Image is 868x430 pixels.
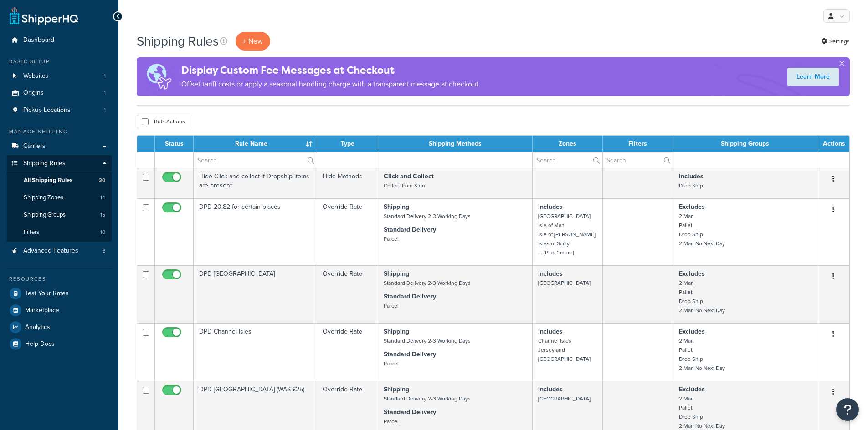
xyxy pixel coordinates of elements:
[821,35,850,48] a: Settings
[24,177,72,184] span: All Shipping Rules
[679,212,725,248] small: 2 Man Pallet Drop Ship 2 Man No Next Day
[7,224,112,241] li: Filters
[7,336,112,352] a: Help Docs
[384,407,436,417] strong: Standard Delivery
[384,172,434,181] strong: Click and Collect
[25,307,59,314] span: Marketplace
[384,269,409,278] strong: Shipping
[836,398,859,421] button: Open Resource Center
[679,337,725,372] small: 2 Man Pallet Drop Ship 2 Man No Next Day
[25,290,69,298] span: Test Your Rates
[137,115,190,128] button: Bulk Actions
[384,395,471,403] small: Standard Delivery 2-3 Working Days
[181,78,480,91] p: Offset tariff costs or apply a seasonal handling charge with a transparent message at checkout.
[7,172,112,189] li: All Shipping Rules
[7,58,112,66] div: Basic Setup
[384,302,399,310] small: Parcel
[7,189,112,206] li: Shipping Zones
[7,102,112,119] li: Pickup Locations
[384,235,399,243] small: Parcel
[384,337,471,345] small: Standard Delivery 2-3 Working Days
[100,211,105,219] span: 15
[23,247,78,255] span: Advanced Features
[100,228,105,236] span: 10
[787,68,839,86] a: Learn More
[538,212,596,257] small: [GEOGRAPHIC_DATA] Isle of Man Isle of [PERSON_NAME] Isles of Scilly ... (Plus 1 more)
[7,68,112,85] li: Websites
[7,285,112,302] a: Test Your Rates
[384,327,409,336] strong: Shipping
[384,292,436,301] strong: Standard Delivery
[679,182,703,190] small: Drop Ship
[137,57,181,96] img: duties-banner-06bc72dcb5fe05cb3f9472aba00be2ae8eb53ab6f0d8bb03d382ba314ac3c341.png
[679,395,725,430] small: 2 Man Pallet Drop Ship 2 Man No Next Day
[194,198,317,265] td: DPD 20.82 for certain places
[7,128,112,136] div: Manage Shipping
[603,136,673,152] th: Filters
[679,202,705,212] strong: Excludes
[7,243,112,259] a: Advanced Features 3
[7,138,112,155] a: Carriers
[137,32,219,50] h1: Shipping Rules
[538,337,591,363] small: Channel Isles Jersey and [GEOGRAPHIC_DATA]
[104,72,106,80] span: 1
[384,225,436,234] strong: Standard Delivery
[7,85,112,101] li: Origins
[7,302,112,319] a: Marketplace
[679,172,704,181] strong: Includes
[194,265,317,323] td: DPD [GEOGRAPHIC_DATA]
[194,152,317,168] input: Search
[7,155,112,172] a: Shipping Rules
[23,160,66,167] span: Shipping Rules
[104,89,106,97] span: 1
[25,324,50,331] span: Analytics
[155,136,194,152] th: Status
[7,102,112,119] a: Pickup Locations 1
[7,224,112,241] a: Filters 10
[7,32,112,49] li: Dashboard
[194,136,317,152] th: Rule Name : activate to sort column ascending
[384,417,399,425] small: Parcel
[7,207,112,223] li: Shipping Groups
[384,359,399,368] small: Parcel
[317,265,378,323] td: Override Rate
[7,207,112,223] a: Shipping Groups 15
[673,136,817,152] th: Shipping Groups
[7,172,112,189] a: All Shipping Rules 20
[317,323,378,381] td: Override Rate
[24,228,39,236] span: Filters
[24,211,66,219] span: Shipping Groups
[817,136,849,152] th: Actions
[194,323,317,381] td: DPD Channel Isles
[679,279,725,314] small: 2 Man Pallet Drop Ship 2 Man No Next Day
[7,68,112,85] a: Websites 1
[384,212,471,220] small: Standard Delivery 2-3 Working Days
[194,168,317,198] td: Hide Click and collect if Dropship items are present
[7,319,112,335] a: Analytics
[538,202,563,212] strong: Includes
[538,279,591,287] small: [GEOGRAPHIC_DATA]
[23,72,49,80] span: Websites
[23,89,44,97] span: Origins
[317,136,378,152] th: Type
[100,194,105,202] span: 14
[181,63,480,78] h4: Display Custom Fee Messages at Checkout
[538,327,563,336] strong: Includes
[23,142,46,150] span: Carriers
[23,36,54,44] span: Dashboard
[679,327,705,336] strong: Excludes
[23,106,71,114] span: Pickup Locations
[24,194,63,202] span: Shipping Zones
[317,198,378,265] td: Override Rate
[533,152,602,168] input: Search
[7,275,112,283] div: Resources
[317,168,378,198] td: Hide Methods
[25,340,55,348] span: Help Docs
[384,182,427,190] small: Collect from Store
[378,136,533,152] th: Shipping Methods
[7,155,112,242] li: Shipping Rules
